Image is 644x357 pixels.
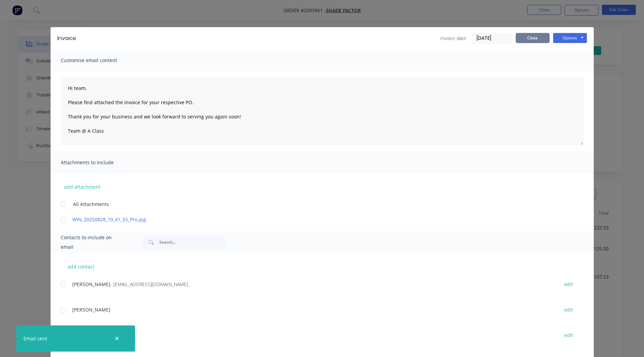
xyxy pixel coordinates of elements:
span: Invoice date [440,35,466,42]
button: add contact [61,261,102,271]
a: WIN_20250828_10_41_55_Pro.jpg [72,216,552,223]
div: Invoice [57,34,76,42]
input: Search... [159,236,226,249]
span: Customise email content [61,56,135,65]
button: edit [560,331,577,340]
button: edit [560,280,577,289]
span: [PERSON_NAME] [72,306,110,313]
span: [PERSON_NAME] [72,281,110,287]
span: - [EMAIL_ADDRESS][DOMAIN_NAME] [110,281,188,287]
span: Contacts to include on email [61,233,125,252]
div: Email sent [23,335,47,342]
span: All Attachments [73,201,109,208]
button: edit [560,305,577,314]
textarea: Hi team, Please find attached the invoice for your respective PO. Thank you for your business and... [61,77,584,145]
button: Close [516,33,550,43]
span: Attachments to include [61,158,135,167]
button: Options [553,33,587,43]
button: add attachment [61,182,104,192]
